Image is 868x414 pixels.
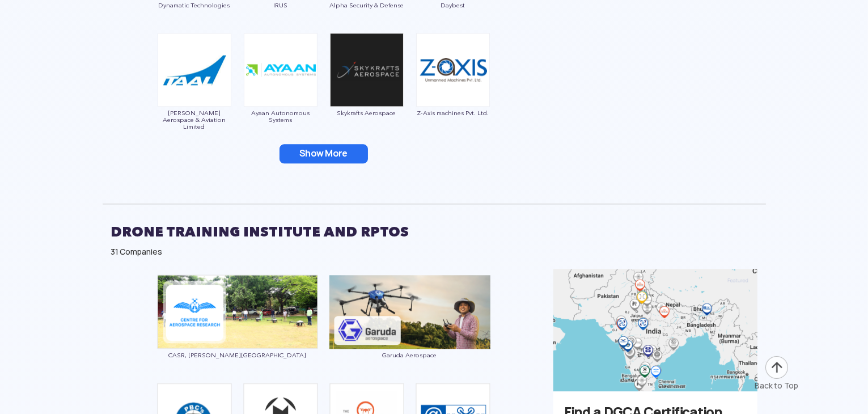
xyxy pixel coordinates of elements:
[157,352,318,358] span: CASR, [PERSON_NAME][GEOGRAPHIC_DATA]
[755,380,799,391] div: Back to Top
[330,33,404,107] img: ic_skykrafts.png
[329,306,490,358] a: Garuda Aerospace
[157,2,232,9] span: Dynamatic Technologies
[416,33,490,107] img: ic_zaxis.png
[416,2,490,9] span: Daybest
[157,109,232,130] span: [PERSON_NAME] Aerospace & Aviation Limited
[244,33,317,107] img: ic_ayaan.png
[329,109,404,116] span: Skykrafts Aerospace
[157,274,318,349] img: ic_annauniversity_block.png
[416,64,490,116] a: Z-Axis machines Pvt. Ltd.
[158,33,231,107] img: ic_tanejaaerospace.png
[243,2,318,9] span: IRUS
[243,109,318,123] span: Ayaan Autonomous Systems
[243,64,318,123] a: Ayaan Autonomous Systems
[416,109,490,116] span: Z-Axis machines Pvt. Ltd.
[157,64,232,130] a: [PERSON_NAME] Aerospace & Aviation Limited
[329,64,404,116] a: Skykrafts Aerospace
[329,2,404,9] span: Alpha Security & Defense
[157,306,318,359] a: CASR, [PERSON_NAME][GEOGRAPHIC_DATA]
[111,246,757,257] div: 31 Companies
[329,352,490,358] span: Garuda Aerospace
[329,275,490,349] img: ic_garudarpto_eco.png
[111,218,757,246] h2: DRONE TRAINING INSTITUTE AND RPTOS
[553,269,757,391] img: bg_advert_training_sidebar.png
[764,355,789,380] img: ic_arrow-up.png
[280,144,368,163] button: Show More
